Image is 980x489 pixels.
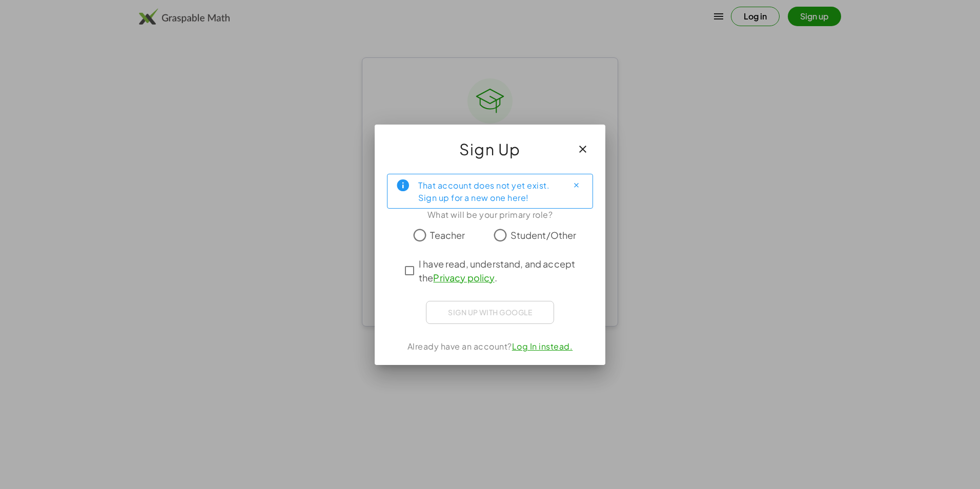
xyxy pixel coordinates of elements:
[419,257,580,284] span: I have read, understand, and accept the .
[433,272,494,283] a: Privacy policy
[418,178,560,204] div: That account does not yet exist. Sign up for a new one here!
[430,228,465,242] span: Teacher
[512,341,573,352] a: Log In instead.
[568,177,584,194] button: Close
[387,209,593,221] div: What will be your primary role?
[459,137,521,161] span: Sign Up
[511,228,577,242] span: Student/Other
[387,340,593,353] div: Already have an account?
